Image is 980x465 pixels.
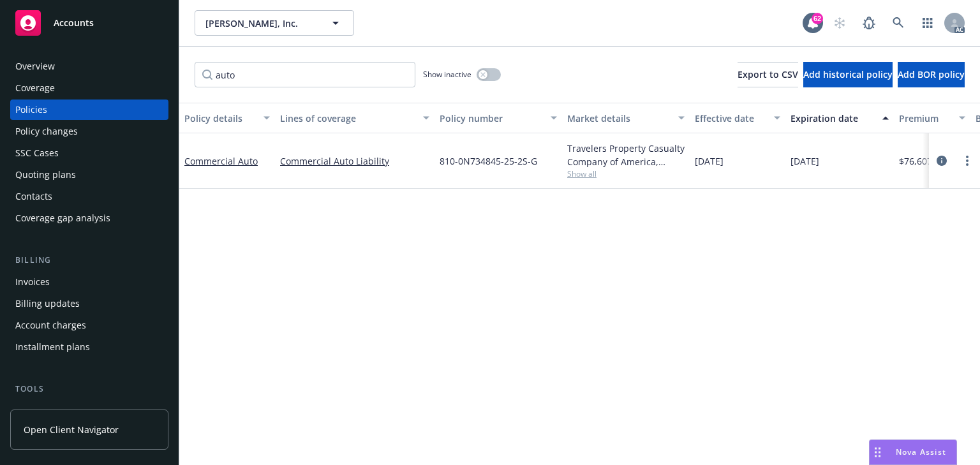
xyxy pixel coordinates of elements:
div: Policies [15,100,47,120]
button: Export to CSV [738,62,798,87]
span: Show all [567,168,685,179]
div: Policy number [440,112,543,125]
button: Premium [894,103,970,133]
div: Billing [10,254,168,267]
button: Add historical policy [803,62,893,87]
div: SSC Cases [15,143,59,163]
div: Premium [899,112,951,125]
a: Report a Bug [856,10,882,36]
input: Filter by keyword... [195,62,415,87]
span: [DATE] [695,154,724,168]
a: Search [886,10,911,36]
button: Add BOR policy [898,62,965,87]
div: Tools [10,383,168,395]
div: Contacts [15,186,52,207]
span: $76,607.00 [899,154,945,168]
a: Installment plans [10,337,168,357]
div: Coverage [15,78,55,98]
a: more [960,153,975,168]
a: Quoting plans [10,165,168,185]
div: Travelers Property Casualty Company of America, Travelers Insurance [567,142,685,168]
div: Quoting plans [15,165,76,185]
a: circleInformation [934,153,949,168]
button: Market details [562,103,690,133]
span: 810-0N734845-25-2S-G [440,154,537,168]
a: Accounts [10,5,168,41]
button: Policy details [179,103,275,133]
a: Policy changes [10,121,168,142]
div: Invoices [15,272,50,292]
span: Export to CSV [738,68,798,80]
div: Billing updates [15,293,80,314]
a: Start snowing [827,10,852,36]
button: Nova Assist [869,439,957,465]
span: Open Client Navigator [24,423,119,436]
div: Effective date [695,112,766,125]
div: Coverage gap analysis [15,208,110,228]
div: Overview [15,56,55,77]
button: Expiration date [785,103,894,133]
div: Lines of coverage [280,112,415,125]
div: Account charges [15,315,86,336]
span: [DATE] [791,154,819,168]
a: SSC Cases [10,143,168,163]
a: Coverage gap analysis [10,208,168,228]
a: Billing updates [10,293,168,314]
button: Effective date [690,103,785,133]
a: Invoices [10,272,168,292]
div: Drag to move [870,440,886,464]
span: Nova Assist [896,447,946,457]
button: Policy number [434,103,562,133]
a: Commercial Auto Liability [280,154,429,168]
button: Lines of coverage [275,103,434,133]
div: Market details [567,112,671,125]
a: Account charges [10,315,168,336]
button: [PERSON_NAME], Inc. [195,10,354,36]
a: Policies [10,100,168,120]
div: Policy changes [15,121,78,142]
span: Show inactive [423,69,471,80]
a: Coverage [10,78,168,98]
div: Expiration date [791,112,875,125]
div: Installment plans [15,337,90,357]
div: 62 [812,13,823,24]
span: Add BOR policy [898,68,965,80]
a: Commercial Auto [184,155,258,167]
span: Accounts [54,18,94,28]
div: Policy details [184,112,256,125]
a: Switch app [915,10,940,36]
a: Overview [10,56,168,77]
span: [PERSON_NAME], Inc. [205,17,316,30]
span: Add historical policy [803,68,893,80]
a: Contacts [10,186,168,207]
